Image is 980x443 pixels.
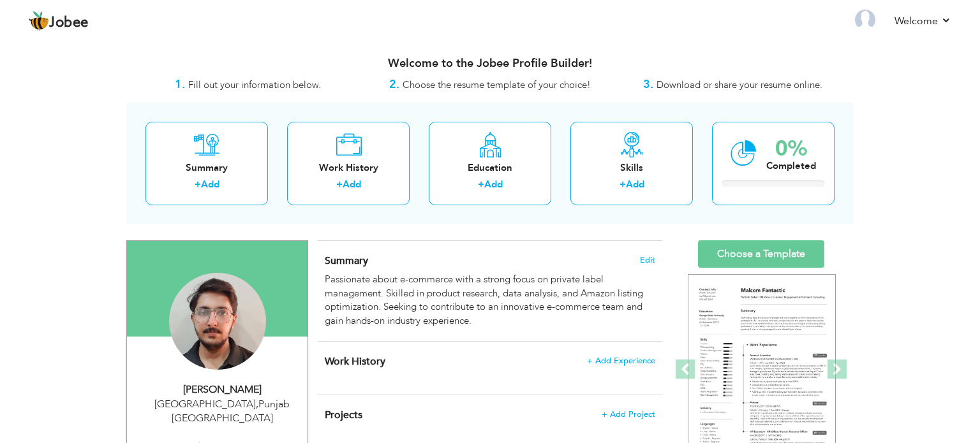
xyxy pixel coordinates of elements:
[325,408,362,422] span: Projects
[484,178,503,191] a: Add
[156,161,258,175] div: Summary
[698,240,824,268] a: Choose a Template
[343,178,361,191] a: Add
[297,161,399,175] div: Work History
[29,11,89,31] a: Jobee
[188,78,321,91] span: Fill out your information below.
[478,178,484,191] label: +
[325,254,368,268] span: Summary
[175,76,185,92] strong: 1.
[325,355,655,368] h4: This helps to show the companies you have worked for.
[126,57,854,70] h3: Welcome to the Jobee Profile Builder!
[855,10,875,30] img: Profile Img
[657,78,822,91] span: Download or share your resume online.
[336,178,343,191] label: +
[325,273,655,328] div: Passionate about e-commerce with a strong focus on private label management. Skilled in product r...
[895,13,951,29] a: Welcome
[325,354,385,368] span: Work History
[325,254,655,267] h4: Adding a summary is a quick and easy way to highlight your experience and interests.
[137,397,308,426] div: [GEOGRAPHIC_DATA] Punjab [GEOGRAPHIC_DATA]
[766,159,816,173] div: Completed
[256,397,258,411] span: ,
[439,161,541,175] div: Education
[201,178,219,191] a: Add
[581,161,683,175] div: Skills
[626,178,644,191] a: Add
[602,410,655,419] span: + Add Project
[195,178,201,191] label: +
[325,409,655,421] h4: This helps to highlight the project, tools and skills you have worked on.
[169,273,266,370] img: Mussab Rasheed
[29,11,49,31] img: jobee.io
[137,382,308,397] div: [PERSON_NAME]
[587,356,655,365] span: + Add Experience
[643,76,653,92] strong: 3.
[403,78,591,91] span: Choose the resume template of your choice!
[389,76,399,92] strong: 2.
[49,16,89,30] span: Jobee
[766,138,816,159] div: 0%
[640,256,655,265] span: Edit
[620,178,626,191] label: +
